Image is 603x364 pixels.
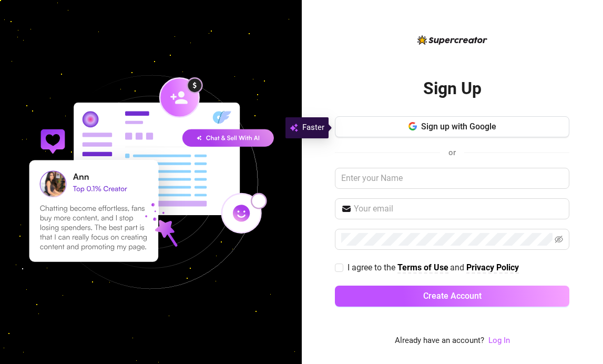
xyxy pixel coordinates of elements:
[466,262,519,274] a: Privacy Policy
[335,168,569,189] input: Enter your Name
[417,35,487,45] img: logo-BBDzfeDw.svg
[450,262,466,272] span: and
[448,148,456,157] span: or
[488,336,510,345] a: Log In
[335,286,569,307] button: Create Account
[423,78,482,99] h2: Sign Up
[397,262,448,274] a: Terms of Use
[354,203,563,215] input: Your email
[423,291,482,301] span: Create Account
[302,122,324,134] span: Faster
[466,262,519,272] strong: Privacy Policy
[488,335,510,347] a: Log In
[348,262,397,272] span: I agree to the
[555,235,563,244] span: eye-invisible
[397,262,448,272] strong: Terms of Use
[290,122,298,134] img: svg%3e
[421,122,496,132] span: Sign up with Google
[335,116,569,137] button: Sign up with Google
[395,335,484,347] span: Already have an account?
